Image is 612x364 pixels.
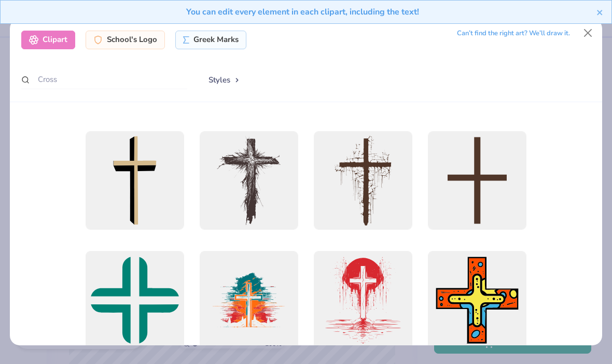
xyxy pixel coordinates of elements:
button: Styles [198,70,252,90]
button: Close [578,23,598,43]
div: School's Logo [86,31,165,49]
div: Can’t find the right art? We’ll draw it. [457,24,570,43]
div: Clipart [21,31,75,49]
button: close [596,6,604,18]
div: You can edit every element in each clipart, including the text! [8,6,596,18]
div: Greek Marks [175,31,246,49]
input: Search by name [21,70,187,89]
